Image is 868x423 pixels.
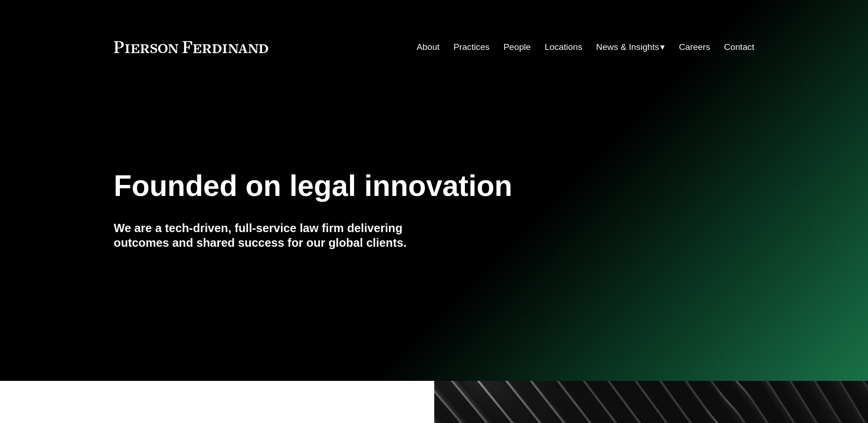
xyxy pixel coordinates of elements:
a: Contact [724,38,754,56]
a: Practices [453,38,490,56]
a: People [503,38,531,56]
a: About [417,38,440,56]
a: Locations [545,38,582,56]
h4: We are a tech-driven, full-service law firm delivering outcomes and shared success for our global... [114,221,434,250]
a: folder dropdown [596,38,665,56]
span: News & Insights [596,39,659,55]
h1: Founded on legal innovation [114,169,648,203]
a: Careers [679,38,710,56]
